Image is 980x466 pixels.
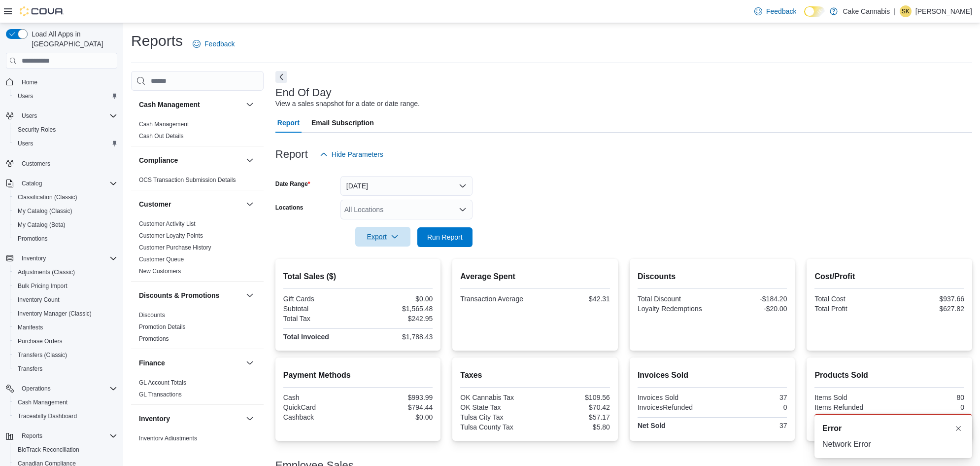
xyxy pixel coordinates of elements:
[14,308,117,320] span: Inventory Manager (Classic)
[18,92,33,100] span: Users
[139,290,219,300] h3: Discounts & Promotions
[804,17,805,17] span: Dark Mode
[139,414,170,424] h3: Inventory
[139,358,165,368] h3: Finance
[638,305,710,313] div: Loyalty Redemptions
[14,335,67,347] a: Purchase Orders
[18,221,66,229] span: My Catalog (Beta)
[360,413,433,421] div: $0.00
[714,394,787,401] div: 37
[537,295,610,303] div: $42.31
[139,199,171,209] h3: Customer
[139,244,211,251] a: Customer Purchase History
[139,391,182,398] a: GL Transactions
[14,410,81,422] a: Traceabilty Dashboard
[14,138,37,149] a: Users
[18,75,117,88] span: Home
[10,123,121,137] button: Security Roles
[891,394,964,401] div: 80
[18,268,75,276] span: Adjustments (Classic)
[22,254,46,262] span: Inventory
[843,5,890,17] p: Cake Cannabis
[14,322,47,333] a: Manifests
[10,348,121,362] button: Transfers (Classic)
[14,363,46,375] a: Transfers
[275,99,420,109] div: View a sales snapshot for a date or date range.
[460,394,533,401] div: OK Cannabis Tax
[638,403,710,411] div: InvoicesRefunded
[537,413,610,421] div: $57.17
[2,251,121,265] button: Inventory
[18,296,60,304] span: Inventory Count
[340,176,473,196] button: [DATE]
[14,90,37,102] a: Users
[459,206,467,214] button: Open list of options
[18,126,56,134] span: Security Roles
[18,157,117,170] span: Customers
[283,403,356,411] div: QuickCard
[14,349,117,361] span: Transfers (Classic)
[131,31,183,51] h1: Reports
[18,252,117,264] span: Inventory
[360,403,433,411] div: $794.44
[332,149,383,159] span: Hide Parameters
[638,394,710,401] div: Invoices Sold
[18,310,92,318] span: Inventory Manager (Classic)
[814,305,887,313] div: Total Profit
[361,227,405,247] span: Export
[2,109,121,123] button: Users
[316,144,387,164] button: Hide Parameters
[18,351,67,359] span: Transfers (Classic)
[131,218,264,281] div: Customer
[139,312,165,319] a: Discounts
[417,227,473,247] button: Run Report
[2,382,121,395] button: Operations
[18,110,41,122] button: Users
[22,179,42,187] span: Catalog
[360,394,433,401] div: $993.99
[18,430,117,442] span: Reports
[18,323,43,331] span: Manifests
[18,235,48,243] span: Promotions
[244,289,256,301] button: Discounts & Promotions
[638,369,787,381] h2: Invoices Sold
[139,232,203,239] a: Customer Loyalty Points
[14,349,71,361] a: Transfers (Classic)
[14,363,117,375] span: Transfers
[14,205,76,217] a: My Catalog (Classic)
[283,271,433,283] h2: Total Sales ($)
[14,444,117,456] span: BioTrack Reconciliation
[750,1,800,21] a: Feedback
[244,154,256,166] button: Compliance
[10,334,121,348] button: Purchase Orders
[14,124,117,136] span: Security Roles
[275,87,332,99] h3: End Of Day
[14,396,71,408] a: Cash Management
[460,403,533,411] div: OK State Tax
[14,90,117,102] span: Users
[804,6,825,17] input: Dark Mode
[714,305,787,313] div: -$20.00
[244,99,256,110] button: Cash Management
[189,34,238,54] a: Feedback
[14,266,79,278] a: Adjustments (Classic)
[18,178,117,189] span: Catalog
[891,403,964,411] div: 0
[766,6,796,16] span: Feedback
[10,321,121,334] button: Manifests
[10,443,121,457] button: BioTrack Reconciliation
[952,423,964,434] button: Dismiss toast
[139,133,184,140] a: Cash Out Details
[139,155,178,165] h3: Compliance
[275,180,310,188] label: Date Range
[14,219,117,231] span: My Catalog (Beta)
[139,268,181,275] a: New Customers
[891,305,964,313] div: $627.82
[139,414,242,424] button: Inventory
[18,446,79,454] span: BioTrack Reconciliation
[10,89,121,103] button: Users
[139,155,242,165] button: Compliance
[18,412,77,420] span: Traceabilty Dashboard
[714,403,787,411] div: 0
[10,137,121,150] button: Users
